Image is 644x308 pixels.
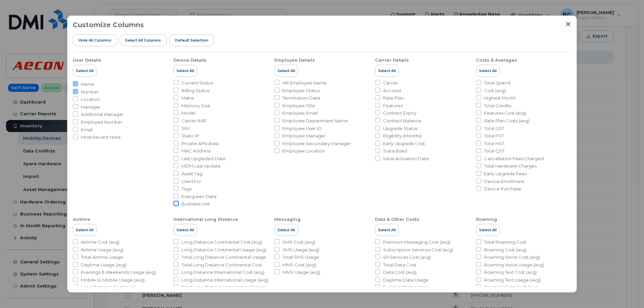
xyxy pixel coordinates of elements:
[73,224,97,236] button: Select All
[484,95,516,101] span: Highest Month
[383,148,407,154] span: Subsidized
[383,103,402,109] span: Features
[383,254,431,260] span: 411 Services Cost (avg)
[181,133,199,139] span: Static IP
[484,118,530,124] span: Rate Plan Costs (avg)
[484,262,544,268] span: Roaming Voice Usage (avg)
[383,247,453,253] span: Subscription Services Cost (avg)
[476,224,500,236] button: Select All
[484,163,537,169] span: Total Hardware Charges
[484,140,504,147] span: Total HST
[181,239,262,245] span: Long Distance Continental Cost (avg)
[181,262,262,268] span: Total Long Distance Continental Cost
[73,57,101,63] div: User Details
[81,119,122,125] span: Employee Number
[484,110,526,116] span: Features Cost (avg)
[181,95,194,101] span: Make
[181,80,213,86] span: Current Status
[181,140,219,147] span: Private APN Area
[383,87,401,94] span: Account
[383,156,429,162] span: Initial Activation Date
[81,127,93,133] span: Email
[81,81,94,87] span: Name
[383,277,429,283] span: Daytime Data Usage
[383,239,450,245] span: Premium Messaging Cost (avg)
[181,269,264,275] span: Long Distance International Cost (avg)
[484,269,537,275] span: Roaming Text Cost (avg)
[282,118,348,124] span: Employee Department Name
[484,247,527,253] span: Roaming Cost (avg)
[181,247,266,253] span: Long Distance Continental Usage (avg)
[375,224,399,236] button: Select All
[476,217,497,223] div: Roaming
[176,227,194,233] span: Select All
[181,148,211,154] span: MAC Address
[282,95,320,101] span: Termination Date
[274,224,298,236] button: Select All
[282,80,327,86] span: HR Employee Name
[81,284,135,291] span: Long Distance Cost (avg)
[181,110,196,116] span: Model
[479,68,497,73] span: Select All
[277,68,295,73] span: Select All
[81,269,156,275] span: Evenings & Weekends Usage (avg)
[383,110,416,116] span: Contract Expiry
[476,57,517,63] div: Costs & Averages
[282,269,320,275] span: MMS Usage (avg)
[81,89,99,95] span: Number
[274,217,301,223] div: Messaging
[383,262,416,268] span: Total Data Cost
[73,34,117,46] button: Hide All Columns
[181,87,209,94] span: Billing Status
[484,148,505,154] span: Total QST
[81,134,121,140] span: Most Recent Note
[176,68,194,73] span: Select All
[282,262,316,268] span: MMS Cost (avg)
[81,254,123,260] span: Total Airtime Usage
[479,227,497,233] span: Select All
[282,103,315,109] span: Employee Title
[383,80,398,86] span: Carrier
[181,156,226,162] span: Last Upgraded Date
[125,38,161,43] span: Select all Columns
[282,110,318,116] span: Employee Email
[383,133,422,139] span: Eligibility (Months)
[181,171,202,177] span: Asset Tag
[181,178,201,185] span: Used For
[81,96,100,103] span: Location
[484,125,504,132] span: Total GST
[383,140,425,147] span: Early Upgrade Cost
[383,269,417,275] span: Data Cost (avg)
[282,87,320,94] span: Employee Status
[484,133,504,139] span: Total PST
[81,262,126,268] span: Daytime Usage (avg)
[378,68,396,73] span: Select All
[378,227,396,233] span: Select All
[181,284,268,291] span: Total Long Distance International Usage
[173,65,197,77] button: Select All
[484,178,525,185] span: Device Enrollment
[282,133,326,139] span: Employee Manager
[484,239,526,245] span: Total Roaming Cost
[78,38,111,43] span: Hide All Columns
[81,247,123,253] span: Airtime Usage (avg)
[181,186,192,192] span: Tags
[282,148,325,154] span: Employee Location
[181,277,268,283] span: Long Distance International Usage (avg)
[375,57,409,63] div: Carrier Details
[282,125,322,132] span: Employee User ID
[476,65,500,77] button: Select All
[76,68,94,73] span: Select All
[484,186,521,192] span: Device Purchase
[274,57,315,63] div: Employee Details
[181,103,210,109] span: Memory Size
[175,38,208,43] span: Default Selection
[73,65,97,77] button: Select All
[282,239,315,245] span: SMS Cost (avg)
[383,125,417,132] span: Upgrade Status
[76,227,94,233] span: Select All
[375,217,419,223] div: Data & Other Costs
[73,217,90,223] div: Airtime
[484,103,511,109] span: Total Credits
[484,277,541,283] span: Roaming Text Usage (avg)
